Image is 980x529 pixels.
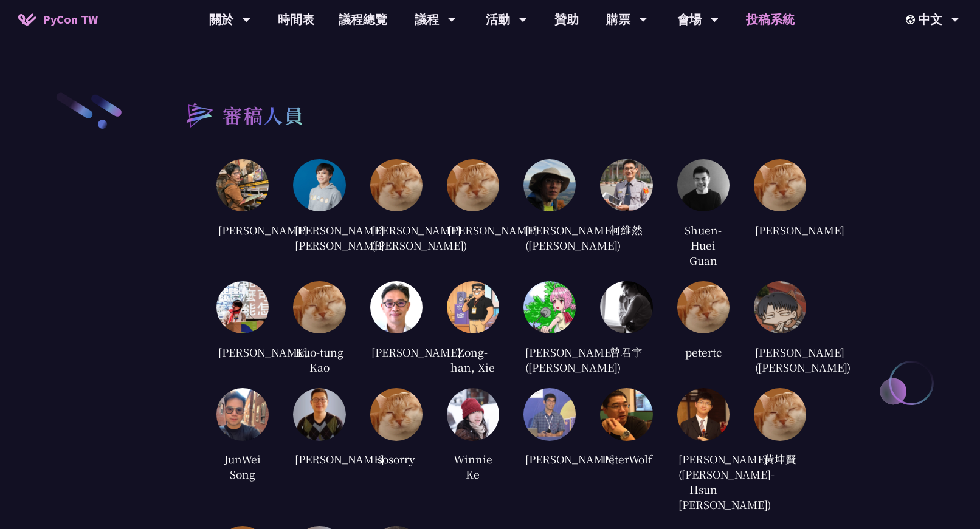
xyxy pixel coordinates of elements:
[523,450,576,468] div: [PERSON_NAME]
[906,15,918,24] img: Locale Icon
[677,220,730,269] div: Shuen-Huei Guan
[43,10,98,29] span: PyCon TW
[293,388,345,440] img: 2fb25c4dbcc2424702df8acae420c189.jpg
[293,343,345,376] div: Kuo-tung Kao
[523,388,576,440] img: ca361b68c0e016b2f2016b0cb8f298d8.jpg
[754,343,806,376] div: [PERSON_NAME] ([PERSON_NAME])
[293,220,345,254] div: [PERSON_NAME] [PERSON_NAME]
[216,220,269,239] div: [PERSON_NAME]
[447,159,499,211] img: default.0dba411.jpg
[754,388,806,440] img: default.0dba411.jpg
[370,343,423,361] div: [PERSON_NAME]
[523,281,576,333] img: 761e049ec1edd5d40c9073b5ed8731ef.jpg
[523,220,576,254] div: [PERSON_NAME] ([PERSON_NAME])
[600,388,652,440] img: fc8a005fc59e37cdaca7cf5c044539c8.jpg
[600,450,652,468] div: PeterWolf
[754,281,806,333] img: 16744c180418750eaf2695dae6de9abb.jpg
[600,159,652,211] img: 556a545ec8e13308227429fdb6de85d1.jpg
[754,159,806,211] img: default.0dba411.jpg
[447,450,499,483] div: Winnie Ke
[370,281,423,333] img: d0223f4f332c07bbc4eacc3daa0b50af.jpg
[447,281,499,333] img: 474439d49d7dff4bbb1577ca3eb831a2.jpg
[370,220,423,254] div: [PERSON_NAME] ([PERSON_NAME])
[370,159,423,211] img: default.0dba411.jpg
[6,4,110,35] a: PyCon TW
[370,388,423,440] img: default.0dba411.jpg
[754,220,806,239] div: [PERSON_NAME]
[677,450,730,514] div: [PERSON_NAME]([PERSON_NAME]-Hsun [PERSON_NAME])
[754,450,806,468] div: 黃坤賢
[216,450,269,483] div: JunWei Song
[447,388,499,440] img: 666459b874776088829a0fab84ecbfc6.jpg
[223,100,304,129] h2: 審稿人員
[447,343,499,376] div: Zong-han, Xie
[216,281,269,333] img: 0ef73766d8c3fcb0619c82119e72b9bb.jpg
[18,13,36,26] img: Home icon of PyCon TW 2025
[600,343,652,361] div: 曾君宇
[174,91,223,137] img: heading-bullet
[677,281,730,333] img: default.0dba411.jpg
[677,343,730,361] div: petertc
[216,343,269,361] div: [PERSON_NAME]
[447,220,499,239] div: [PERSON_NAME]
[600,220,652,239] div: 柯維然
[216,159,269,211] img: 25c07452fc50a232619605b3e350791e.jpg
[600,281,652,333] img: 82d23fd0d510ffd9e682b2efc95fb9e0.jpg
[293,159,345,211] img: eb8f9b31a5f40fbc9a4405809e126c3f.jpg
[216,388,269,440] img: cc92e06fafd13445e6a1d6468371e89a.jpg
[523,159,576,211] img: 33cae1ec12c9fa3a44a108271202f9f1.jpg
[523,343,576,376] div: [PERSON_NAME]([PERSON_NAME])
[293,450,345,468] div: [PERSON_NAME]
[677,388,730,440] img: a9d086477deb5ee7d1da43ccc7d68f28.jpg
[293,281,345,333] img: default.0dba411.jpg
[677,159,730,211] img: 5b816cddee2d20b507d57779bce7e155.jpg
[370,450,423,468] div: sosorry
